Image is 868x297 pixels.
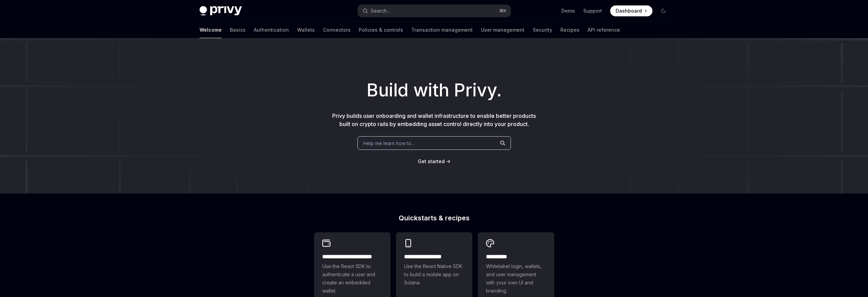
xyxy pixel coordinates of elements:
h1: Build with Privy. [11,77,857,104]
h2: Quickstarts & recipes [314,215,554,221]
span: Privy builds user onboarding and wallet infrastructure to enable better products built on crypto ... [332,112,536,127]
a: Support [583,7,602,14]
a: Policies & controls [359,22,403,38]
span: Whitelabel login, wallets, and user management with your own UI and branding. [486,262,546,295]
span: Use the React Native SDK to build a mobile app on Solana. [404,262,464,287]
div: Search... [371,7,390,15]
span: Help me learn how to… [363,140,415,147]
span: Dashboard [616,7,642,14]
a: Wallets [297,22,315,38]
a: Dashboard [610,5,652,16]
a: Security [533,22,552,38]
a: Authentication [254,22,289,38]
span: ⌘ K [499,8,506,14]
a: Welcome [200,22,222,38]
a: API reference [588,22,620,38]
a: Recipes [560,22,579,38]
a: Get started [418,158,445,165]
button: Toggle dark mode [658,5,669,16]
button: Search...⌘K [358,5,511,17]
a: Basics [230,22,246,38]
img: dark logo [200,6,242,16]
a: Connectors [323,22,351,38]
span: Use the React SDK to authenticate a user and create an embedded wallet. [322,262,382,295]
a: Demo [561,7,575,14]
a: User management [481,22,525,38]
a: Transaction management [411,22,473,38]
